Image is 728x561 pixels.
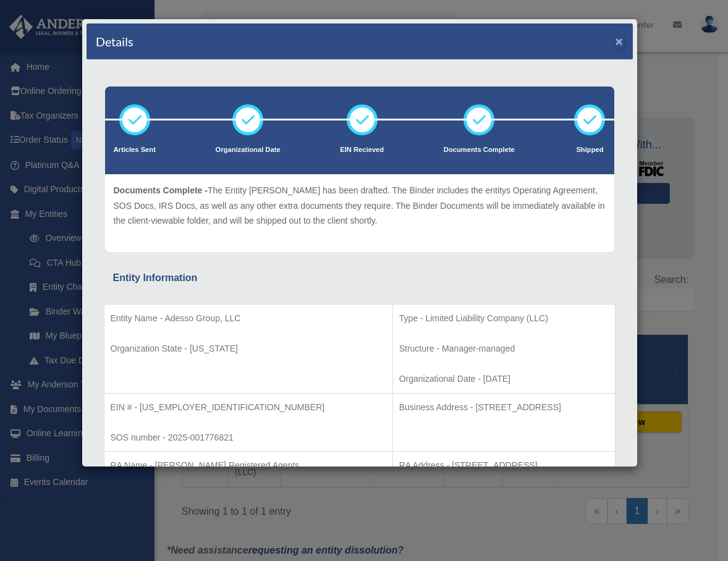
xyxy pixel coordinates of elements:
p: RA Address - [STREET_ADDRESS] [399,458,609,473]
p: Entity Name - Adesso Group, LLC [111,311,386,326]
p: Business Address - [STREET_ADDRESS] [399,400,609,415]
p: Structure - Manager-managed [399,341,609,356]
span: Documents Complete - [114,185,208,195]
div: Entity Information [113,269,606,287]
p: SOS number - 2025-001776821 [111,430,386,445]
p: EIN Recieved [340,144,384,156]
p: Articles Sent [114,144,156,156]
h4: Details [96,33,133,50]
button: × [616,35,624,48]
p: Documents Complete [444,144,515,156]
p: Organization State - [US_STATE] [111,341,386,356]
p: EIN # - [US_EMPLOYER_IDENTIFICATION_NUMBER] [111,400,386,415]
p: Organizational Date - [DATE] [399,371,609,387]
p: Shipped [574,144,605,156]
p: Type - Limited Liability Company (LLC) [399,311,609,326]
p: Organizational Date [216,144,281,156]
p: RA Name - [PERSON_NAME] Registered Agents [111,458,386,473]
p: The Entity [PERSON_NAME] has been drafted. The Binder includes the entitys Operating Agreement, S... [114,183,606,229]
